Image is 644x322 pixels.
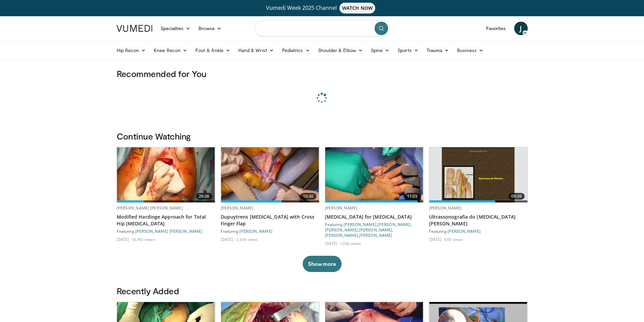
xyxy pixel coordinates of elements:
[221,228,319,234] div: Featuring:
[117,237,131,242] li: [DATE]
[303,256,341,272] button: Show more
[325,227,358,232] a: [PERSON_NAME]
[132,237,155,242] li: 10,742 views
[191,44,234,57] a: Foot & Ankle
[117,131,528,142] h3: Continue Watching
[429,214,528,227] a: Ultrassonografia do [MEDICAL_DATA] [PERSON_NAME]
[343,222,377,227] a: [PERSON_NAME]
[325,214,424,220] a: [MEDICAL_DATA] for [MEDICAL_DATA]
[236,237,258,242] li: 3,546 views
[442,147,515,202] img: b773e272-7d80-4500-b327-fe7835d5cabc.620x360_q85_upscale.jpg
[378,222,411,227] a: [PERSON_NAME]
[196,193,212,200] span: 26:36
[278,44,314,57] a: Pediatrics
[113,44,150,57] a: Hip Recon
[118,3,527,14] a: Vumedi Week 2025 ChannelWATCH NOW
[482,22,510,35] a: Favorites
[325,233,358,238] a: [PERSON_NAME]
[150,44,191,57] a: Knee Recon
[300,193,316,200] span: 10:30
[393,44,423,57] a: Sports
[429,147,527,202] a: 09:39
[359,227,392,232] a: [PERSON_NAME]
[234,44,278,57] a: Hand & Wrist
[221,214,319,227] a: Dupuytrens [MEDICAL_DATA] with Cross Finger Flap
[453,44,487,57] a: Business
[221,147,319,202] a: 10:30
[117,286,528,296] h3: Recently Added
[117,205,183,211] a: [PERSON_NAME] [PERSON_NAME]
[314,44,367,57] a: Shoulder & Elbow
[239,229,272,233] a: [PERSON_NAME]
[423,44,453,57] a: Trauma
[325,205,358,211] a: [PERSON_NAME]
[429,237,444,242] li: [DATE]
[221,205,254,211] a: [PERSON_NAME]
[325,147,423,202] a: 11:55
[508,193,525,200] span: 09:39
[117,228,215,234] div: Featuring:
[340,241,361,246] li: 1,506 views
[429,228,528,234] div: Featuring:
[221,237,235,242] li: [DATE]
[325,241,339,246] li: [DATE]
[117,147,215,202] img: e4f4e4a0-26bd-4e35-9fbb-bdfac94fc0d8.620x360_q85_upscale.jpg
[325,147,423,202] img: 867f66c3-ff9a-4f84-8419-b0de527b6cad.620x360_q85_upscale.jpg
[135,229,203,233] a: [PERSON_NAME] [PERSON_NAME]
[404,193,421,200] span: 11:55
[117,147,215,202] a: 26:36
[325,222,424,238] div: Featuring: , , , , ,
[194,22,225,35] a: Browse
[339,3,375,14] span: WATCH NOW
[117,25,152,32] img: VuMedi Logo
[255,20,390,36] input: Search topics, interventions
[117,214,215,227] a: Modified Hardinge Approach for Total Hip [MEDICAL_DATA]
[444,237,463,242] li: 582 views
[221,147,319,202] img: 7584cf8d-1333-4b4f-beda-dc05bb90471e.620x360_q85_upscale.jpg
[367,44,393,57] a: Spine
[157,22,195,35] a: Specialties
[359,233,392,238] a: [PERSON_NAME]
[117,68,528,79] h3: Recommended for You
[429,205,462,211] a: [PERSON_NAME]
[514,22,528,35] a: J
[448,229,481,233] a: [PERSON_NAME]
